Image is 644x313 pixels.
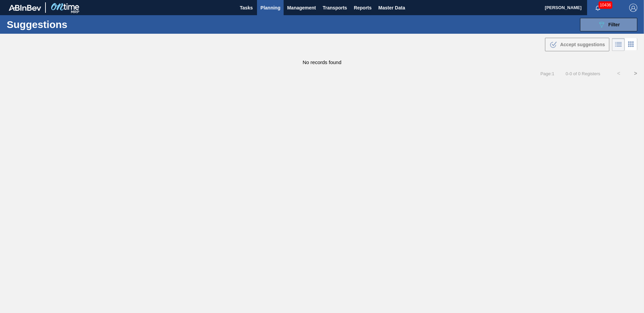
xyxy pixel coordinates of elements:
span: Reports [354,4,372,12]
span: Planning [260,4,280,12]
div: Card Vision [625,38,637,51]
span: Management [287,4,316,12]
span: Accept suggestions [560,42,605,47]
h1: Suggestions [7,21,126,28]
button: Filter [580,18,637,31]
img: Logout [629,4,637,12]
button: Notifications [587,3,609,12]
button: Accept suggestions [545,38,609,51]
button: > [627,65,644,82]
span: Tasks [239,4,254,12]
span: 0 - 0 of 0 Registers [565,71,600,76]
span: 10436 [599,1,612,9]
span: Page : 1 [540,71,554,76]
div: List Vision [612,38,625,51]
button: < [610,65,627,82]
span: Filter [608,22,620,27]
span: Master Data [378,4,405,12]
span: Transports [323,4,347,12]
img: TNhmsLtSVTkK8tSr43FrP2fwEKptu5GPRR3wAAAABJRU5ErkJggg== [9,5,41,11]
